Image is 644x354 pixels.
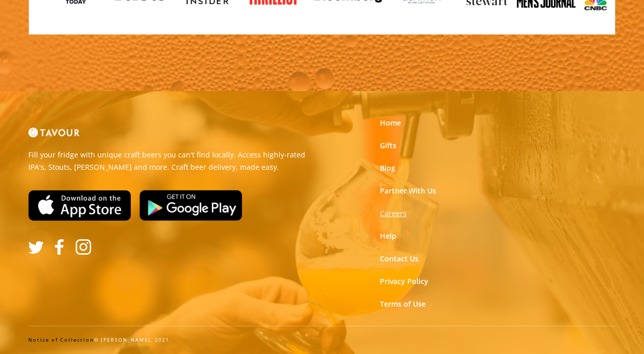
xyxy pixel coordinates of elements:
[380,208,407,219] a: Careers
[380,231,396,241] a: Help
[380,276,428,287] a: Privacy Policy
[380,186,436,196] a: Partner With Us
[380,140,396,151] a: Gifts
[28,337,94,343] a: Notice of Collection
[28,149,315,173] p: Fill your fridge with unique craft beers you can't find locally. Access highly-rated IPA's, Stout...
[380,254,419,264] a: Contact Us
[380,118,401,128] a: Home
[380,163,395,173] a: Blog
[380,299,426,309] a: Terms of Use
[28,337,616,344] div: © [PERSON_NAME], 2021.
